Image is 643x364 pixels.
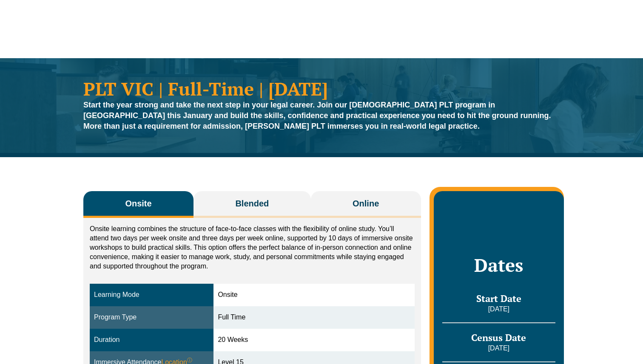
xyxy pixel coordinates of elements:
div: Program Type [94,313,209,322]
p: Onsite learning combines the structure of face-to-face classes with the flexibility of online stu... [90,224,415,271]
h1: PLT VIC | Full-Time | [DATE] [83,79,560,98]
sup: ⓘ [187,357,192,363]
p: [DATE] [442,344,555,353]
strong: Start the year strong and take the next step in your legal career. Join our [DEMOGRAPHIC_DATA] PL... [83,101,551,130]
span: Online [353,198,379,209]
span: Start Date [476,292,521,305]
p: [DATE] [442,305,555,314]
h2: Dates [442,254,555,276]
span: Census Date [471,331,526,344]
span: Onsite [125,198,151,209]
div: Onsite [218,290,410,300]
span: Blended [235,198,269,209]
div: 20 Weeks [218,335,410,345]
div: Duration [94,335,209,345]
div: Learning Mode [94,290,209,300]
div: Full Time [218,313,410,322]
